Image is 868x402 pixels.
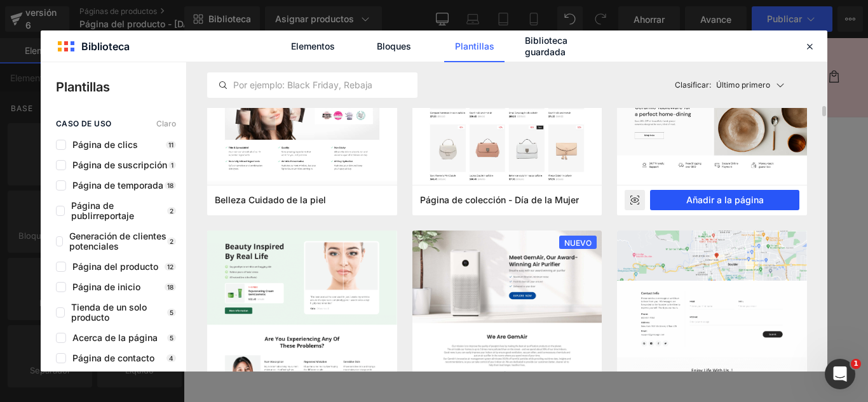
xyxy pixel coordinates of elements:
font: 18 [167,182,173,189]
button: Añadir a la página [650,190,799,210]
font: Página de contacto [72,352,154,363]
font: 5 [170,309,173,316]
font: S/. 165.00 [523,155,573,170]
font: WINCHA [545,132,603,150]
font: caso de uso [56,119,111,128]
font: Añadir a la cesta [522,299,625,314]
font: Página de inicio [72,281,140,292]
summary: Búsqueda [661,29,689,57]
font: Título predeterminado [407,213,530,228]
font: Cantidad [549,243,598,257]
button: Clasificar:Último primero [670,72,808,98]
font: Página de publirreportaje [71,200,134,221]
font: NUEVO [564,238,592,248]
span: Belleza Cuidado de la piel [215,194,326,206]
font: 11 [168,141,173,149]
font: Plantillas [455,41,494,51]
font: 2 [170,207,173,215]
font: Contacto [132,36,178,49]
font: 1 [853,359,858,368]
font: Generación de clientes potenciales [69,231,166,251]
a: Catálogo [65,29,125,56]
font: Bloques [377,41,411,51]
font: Último primero [716,80,770,90]
button: Añadir a la cesta [503,291,644,322]
font: Página del producto [72,261,158,272]
span: Página de colección - Día de la Mujer [420,194,579,206]
font: Elementos [291,41,335,51]
font: Biblioteca guardada [525,35,567,57]
font: Página de colección - Día de la Mujer [420,194,579,205]
font: Acerca de la página [72,332,158,343]
font: Página de clics [72,139,138,150]
iframe: Chat en vivo de Intercom [825,359,855,389]
div: Avance [625,190,645,210]
font: 2 [170,238,173,245]
font: Clasificar: [675,80,711,90]
a: Contacto [124,29,186,56]
font: 5 [170,334,173,342]
font: Plantillas [56,79,110,95]
input: Por ejemplo: Black Friday, Rebajas,... [208,77,417,93]
font: Claro [156,119,176,128]
img: Exclusiva Perú [318,5,445,81]
font: Inicio [32,36,57,49]
font: 12 [167,263,173,271]
font: Página de temporada [72,180,163,191]
font: 1 [171,161,173,169]
img: WINCHA [88,127,303,342]
font: Añadir a la página [686,194,764,205]
a: Inicio [24,29,65,56]
font: Título [394,190,425,204]
font: 18 [167,283,173,291]
font: Página de suscripción [72,159,167,170]
a: WINCHA [545,133,603,149]
font: Belleza Cuidado de la piel [215,194,326,205]
font: S/. 99.00 [579,155,623,170]
font: 4 [169,354,173,362]
font: Tienda de un solo producto [71,302,147,323]
font: Catálogo [72,36,117,49]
